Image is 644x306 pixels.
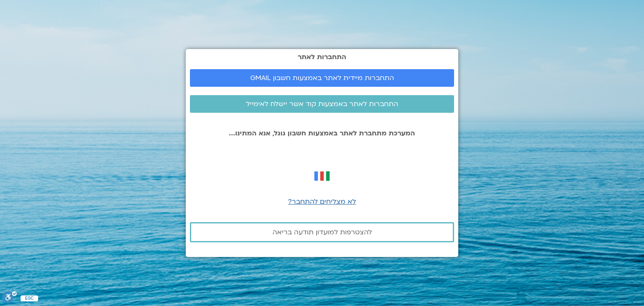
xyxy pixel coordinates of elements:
span: התחברות לאתר באמצעות קוד אשר יישלח לאימייל [246,100,398,108]
p: המערכת מתחברת לאתר באמצעות חשבון גוגל, אנא המתינו... [190,130,454,137]
h2: התחברות לאתר [190,53,454,61]
a: להצטרפות למועדון תודעה בריאה [190,222,454,242]
a: לא מצליחים להתחבר? [288,197,356,206]
a: התחברות מיידית לאתר באמצעות חשבון GMAIL [190,69,454,87]
span: התחברות מיידית לאתר באמצעות חשבון GMAIL [250,74,394,82]
a: התחברות לאתר באמצעות קוד אשר יישלח לאימייל [190,95,454,113]
span: להצטרפות למועדון תודעה בריאה [273,228,372,236]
